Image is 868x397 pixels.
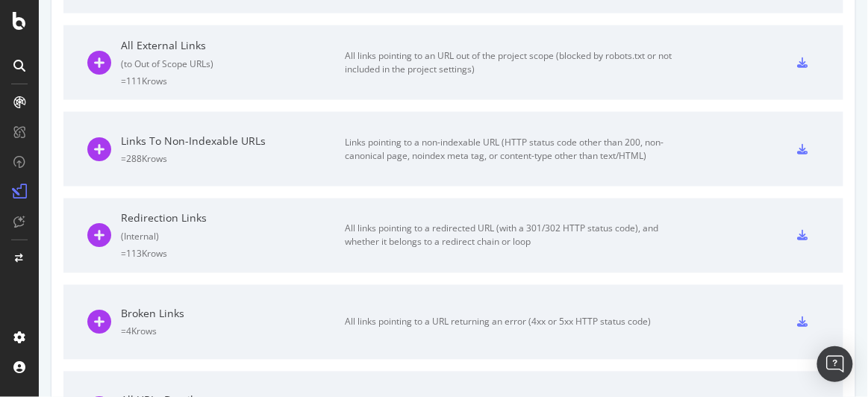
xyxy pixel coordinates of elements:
div: Broken Links [121,307,345,322]
div: Redirection Links [121,211,345,226]
div: All External Links [121,38,345,53]
div: All links pointing to a URL returning an error (4xx or 5xx HTTP status code) [345,316,681,329]
div: = 111K rows [121,75,345,87]
div: = 113K rows [121,248,345,260]
div: All links pointing to a redirected URL (with a 301/302 HTTP status code), and whether it belongs ... [345,222,681,249]
div: All links pointing to an URL out of the project scope (blocked by robots.txt or not included in t... [345,49,681,76]
div: ( Internal ) [121,231,345,243]
div: csv-export [798,317,808,328]
div: csv-export [798,144,808,154]
div: Links pointing to a non-indexable URL (HTTP status code other than 200, non-canonical page, noind... [345,136,681,163]
div: Open Intercom Messenger [817,346,853,382]
div: = 288K rows [121,152,345,165]
div: csv-export [798,57,808,68]
div: ( to Out of Scope URLs ) [121,57,345,70]
div: csv-export [798,231,808,241]
div: = 4K rows [121,325,345,338]
div: Links To Non-Indexable URLs [121,134,345,149]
